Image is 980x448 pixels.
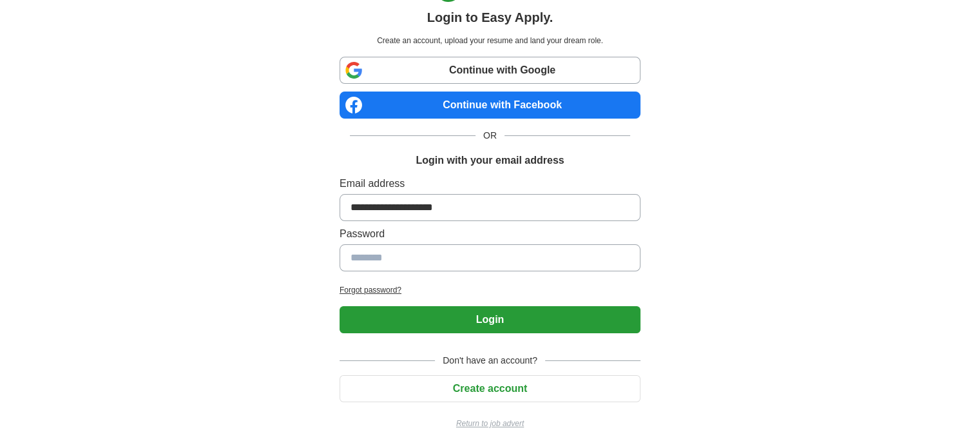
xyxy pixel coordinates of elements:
span: Don't have an account? [435,354,545,367]
button: Login [340,306,640,333]
h1: Login with your email address [416,153,564,168]
a: Return to job advert [340,418,640,429]
a: Continue with Facebook [340,92,640,119]
h1: Login to Easy Apply. [427,8,553,27]
span: OR [476,129,504,142]
label: Email address [340,176,640,191]
p: Create an account, upload your resume and land your dream role. [342,35,638,46]
a: Continue with Google [340,57,640,84]
a: Forgot password? [340,284,640,296]
button: Create account [340,375,640,402]
label: Password [340,226,640,242]
a: Create account [340,383,640,394]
